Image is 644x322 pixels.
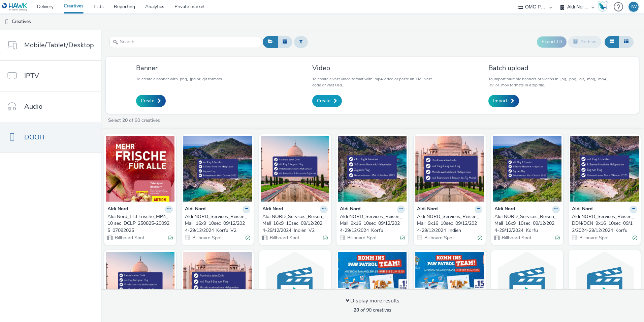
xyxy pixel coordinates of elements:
a: Aldi NORD_Services_Reisen_Mall_16x9_10sec_09/12/2024-29/12/2024_Korfu [494,213,560,234]
span: Import [493,98,508,104]
span: Billboard Spot [579,235,609,241]
div: Valid [323,235,328,242]
a: Aldi NORD_Services_Reisen_Mall_16x9_10sec_09/12/2024-29/12/2024_Indien_V2 [262,213,328,234]
button: Export ID [537,36,567,47]
a: Create [312,95,342,107]
div: Valid [168,235,173,242]
span: Billboard Spot [347,235,377,241]
strong: Aldi Nord [340,206,360,213]
img: Aldi NORD_Services_Reisen_DDN/DCN_9x16_10sec_09/12/2024-29/12/2024_Indien visual [183,252,252,318]
span: of 90 creatives [354,307,391,313]
button: Archive [568,36,601,48]
div: Valid [478,235,482,242]
div: Aldi Nord_LT3 Frische_MP4_10 sec_DCLP_250825-200925_07082025 [107,213,170,234]
input: Search... [109,36,261,48]
a: Create [136,95,166,107]
div: Valid [246,235,250,242]
span: DOOH [24,132,44,142]
div: Aldi NORD_Services_Reisen_Mall_16x9_10sec_09/12/2024-29/12/2024_Korfu_V2 [185,213,248,234]
img: Aldi Nord_LT3 Frische_MP4_10 sec_DCLP_250825-200925_07082025 visual [106,136,174,202]
span: Mobile/Tablet/Desktop [24,40,94,50]
div: Valid [555,235,560,242]
div: IW [631,2,637,12]
div: Valid [400,235,405,242]
strong: Aldi Nord [572,206,592,213]
a: Aldi Nord_LT3 Frische_MP4_10 sec_DCLP_250825-200925_07082025 [107,213,173,234]
p: To import multiple banners or videos in .jpg, .png, .gif, .mpg, .mp4, .avi or .mov formats in a z... [488,76,609,88]
div: Display more results [346,297,399,305]
span: Billboard Spot [269,235,299,241]
span: Billboard Spot [501,235,532,241]
strong: 20 [122,117,128,124]
span: Create [317,98,330,104]
span: Audio [24,102,42,111]
div: Aldi NORD_Services_Reisen_Mall_9x16_10sec_09/12/2024-29/12/2024_Korfu [340,213,402,234]
img: Aldi_NORD_Paw_Patrol_Roadside_672x432_10sec_02/09/2024-29/09/2024_new visual [338,252,407,318]
img: Aldi NORD_Services_Reisen_Mall_16x9_10sec_09/12/2024-29/12/2024_Korfu visual [493,136,561,202]
a: Select of 90 creatives [107,117,163,124]
img: Aldi NORD_Services_Reisen_Mall_16x9_10sec_09/12/2024-29/12/2024_Korfu_V2 visual [183,136,252,202]
p: To create a vast video format with .mp4 video or paste an XML vast code or vast URL. [312,76,432,88]
img: Hawk Academy [598,1,608,12]
img: Aldi_NORD_Paw_Patrol_Roadside_672x432_JPEG_02/09/2024-29/09/2024#Hann&Dres visual [493,252,561,318]
img: Aldi NORD_Services_Reisen_DDN/DCN_9x16_10sec_09/12/2024-29/12/2024_Korfu visual [570,136,639,202]
strong: 20 [354,307,359,313]
strong: Aldi Nord [185,206,205,213]
img: Aldi NORD_Services_Reisen_Mall_9x16_10sec_09/12/2024-29/12/2024_Korfu visual [338,136,407,202]
a: Aldi NORD_Services_Reisen_Mall_9x16_10sec_09/12/2024-29/12/2024_Korfu [340,213,405,234]
button: Grid [605,36,619,48]
span: Billboard Spot [424,235,454,241]
div: Aldi NORD_Services_Reisen_Mall_16x9_10sec_09/12/2024-29/12/2024_Korfu [494,213,557,234]
h3: Banner [136,63,223,73]
strong: Aldi Nord [494,206,515,213]
strong: Aldi Nord [107,206,128,213]
img: dooh [3,19,10,25]
span: Billboard Spot [114,235,144,241]
div: Aldi NORD_Services_Reisen_Mall_16x9_10sec_09/12/2024-29/12/2024_Indien_V2 [262,213,325,234]
img: undefined Logo [2,3,28,11]
p: To create a banner with .png, .jpg or .gif formats. [136,76,223,82]
img: Aldi_NORD_Paw_Patrol_Roadside_576x408_10sec_02/09/2024-29/09/2024_new visual [415,252,484,318]
h3: Batch upload [488,63,609,73]
a: Import [488,95,519,107]
a: Hawk Academy [598,1,610,12]
button: Table [619,36,634,48]
strong: Aldi Nord [262,206,283,213]
a: Aldi NORD_Services_Reisen_Mall_16x9_10sec_09/12/2024-29/12/2024_Korfu_V2 [185,213,250,234]
a: Aldi NORD_Services_Reisen_Mall_9x16_10sec_09/12/2024-29/12/2024_Indien [417,213,482,234]
span: IPTV [24,71,39,81]
strong: Aldi Nord [417,206,438,213]
img: Aldi_NORD_Paw_Patrol_Roadside_576x408_JPEG_02/09/2024-29/09/2024#Hann&Dres visual [570,252,639,318]
img: Aldi_NORD_Paw_Patrol_City_9x16_JPEG_02/09/2024-29/09/2024#Hann_new visual [261,252,329,318]
img: Aldi NORD_Services_Reisen_Mall_16x9_10sec_09/12/2024-29/12/2024_Indien_V2 visual [261,136,329,202]
div: Aldi NORD_Services_Reisen_DDN/DCN_9x16_10sec_09/12/2024-29/12/2024_Korfu [572,213,635,234]
div: Aldi NORD_Services_Reisen_Mall_9x16_10sec_09/12/2024-29/12/2024_Indien [417,213,480,234]
h3: Video [312,63,432,73]
a: Aldi NORD_Services_Reisen_DDN/DCN_9x16_10sec_09/12/2024-29/12/2024_Korfu [572,213,637,234]
span: Create [141,98,154,104]
span: Billboard Spot [192,235,222,241]
div: Valid [633,235,637,242]
img: Aldi NORD_Services_Reisen_Mall_9x16_10sec_09/12/2024-29/12/2024_Indien visual [415,136,484,202]
img: Aldi NORD_Services_Reisen_Mall_16x9_10sec_09/12/2024-29/12/2024_Indien visual [106,252,174,318]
